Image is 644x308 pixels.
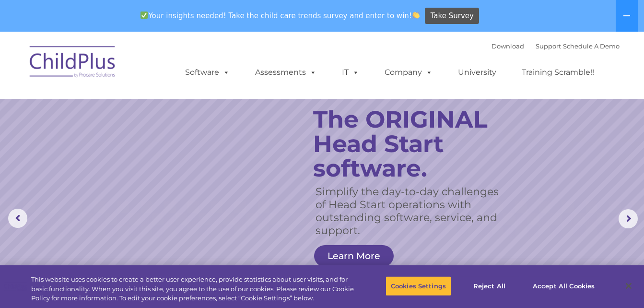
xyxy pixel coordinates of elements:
[246,63,326,82] a: Assessments
[448,63,506,82] a: University
[313,107,514,180] rs-layer: The ORIGINAL Head Start software.
[492,42,620,50] font: |
[459,276,519,296] button: Reject All
[133,103,174,110] span: Phone number
[137,6,424,25] span: Your insights needed! Take the child care trends survey and enter to win!
[536,42,561,50] a: Support
[431,8,474,24] span: Take Survey
[316,185,504,237] rs-layer: Simplify the day-to-day challenges of Head Start operations with outstanding software, service, a...
[31,275,354,303] div: This website uses cookies to create a better user experience, provide statistics about user visit...
[25,39,121,87] img: ChildPlus by Procare Solutions
[425,8,479,24] a: Take Survey
[492,42,524,50] a: Download
[332,63,369,82] a: IT
[133,63,163,71] span: Last name
[512,63,604,82] a: Training Scramble!!
[141,12,148,19] img: ✅
[618,275,639,296] button: Close
[314,245,394,267] a: Learn More
[563,42,620,50] a: Schedule A Demo
[386,276,451,296] button: Cookies Settings
[527,276,600,296] button: Accept All Cookies
[375,63,442,82] a: Company
[176,63,239,82] a: Software
[412,12,420,19] img: 👏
